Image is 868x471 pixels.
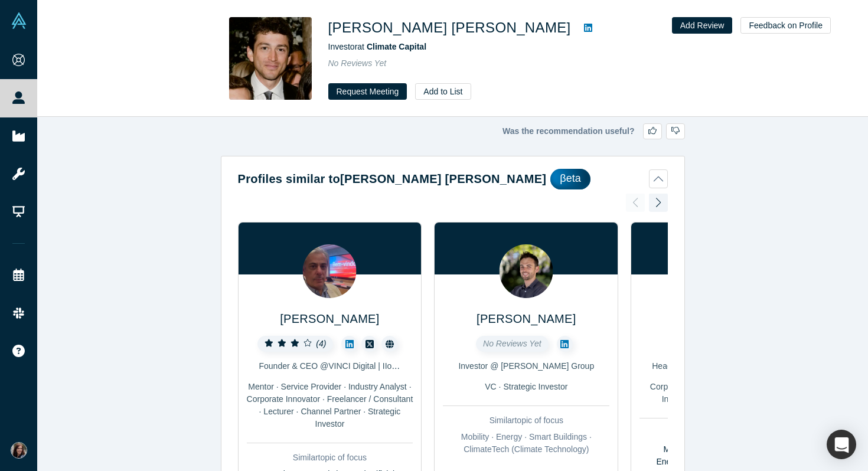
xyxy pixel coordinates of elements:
[740,17,831,34] button: Feedback on Profile
[550,169,590,189] div: βeta
[443,381,609,393] div: VC · Strategic Investor
[328,83,407,100] button: Request Meeting
[500,244,553,298] img: Jamie Daudon's Profile Image
[458,361,594,371] span: Investor @ [PERSON_NAME] Group
[247,452,413,464] div: Similar topic of focus
[483,339,541,348] span: No Reviews Yet
[367,42,426,51] a: Climate Capital
[639,427,806,439] div: Similar topic of focus
[11,12,27,29] img: Alchemist Vault Logo
[238,170,547,188] h2: Profiles similar to [PERSON_NAME] [PERSON_NAME]
[477,312,576,325] a: [PERSON_NAME]
[672,17,733,34] button: Add Review
[221,123,685,139] div: Was the recommendation useful?
[443,414,609,427] div: Similar topic of focus
[238,169,668,189] button: Profiles similar to[PERSON_NAME] [PERSON_NAME]βeta
[316,339,326,348] i: ( 4 )
[461,432,592,454] span: Mobility · Energy · Smart Buildings · ClimateTech (Climate Technology)
[259,361,508,371] span: Founder & CEO @VINCI Digital | IIoT + AI/GenAI Strategic Advisory
[328,58,387,68] span: No Reviews Yet
[280,312,379,325] a: [PERSON_NAME]
[639,381,806,405] div: Corporate Innovator · Mentor · Strategic Investor · Freelancer / Consultant
[328,42,427,51] span: Investor at
[11,442,27,459] img: Ala Stolpnik's Account
[303,244,357,298] img: Fabio Bottacci's Profile Image
[328,17,571,38] h1: [PERSON_NAME] [PERSON_NAME]
[415,83,471,100] button: Add to List
[247,381,413,430] div: Mentor · Service Provider · Industry Analyst · Corporate Innovator · Freelancer / Consultant · Le...
[229,17,312,100] img: Schaffer Ochstein's Profile Image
